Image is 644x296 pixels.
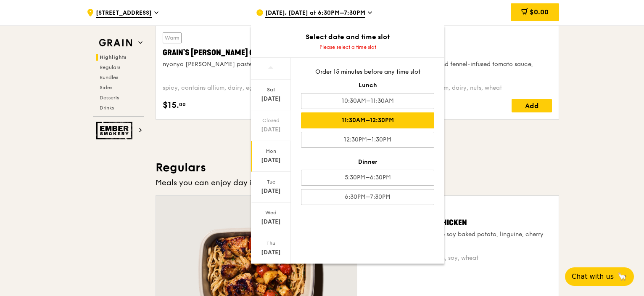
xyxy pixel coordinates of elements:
[96,122,135,139] img: Ember Smokery web logo
[252,125,290,134] div: [DATE]
[252,148,290,155] div: Mon
[252,187,290,195] div: [DATE]
[252,86,290,93] div: Sat
[163,32,182,43] div: Warm
[252,248,290,257] div: [DATE]
[252,218,290,226] div: [DATE]
[364,254,552,262] div: high protein, contains allium, soy, wheat
[368,84,552,92] div: pescatarian, contains allium, dairy, nuts, wheat
[252,95,290,103] div: [DATE]
[617,272,627,282] span: 🦙
[96,9,152,18] span: [STREET_ADDRESS]
[512,99,552,112] div: Add
[100,64,120,70] span: Regulars
[100,75,118,80] span: Bundles
[301,158,434,166] div: Dinner
[100,95,119,101] span: Desserts
[156,177,559,189] div: Meals you can enjoy day in day out.
[301,170,434,186] div: 5:30PM–6:30PM
[572,272,614,282] span: Chat with us
[252,179,290,185] div: Tue
[301,93,434,109] div: 10:30AM–11:30AM
[179,101,186,108] span: 00
[163,84,347,92] div: spicy, contains allium, dairy, egg, soy, wheat
[364,217,552,229] div: Honey Duo Mustard Chicken
[565,267,634,286] button: Chat with us🦙
[265,9,365,18] span: [DATE], [DATE] at 6:30PM–7:30PM
[163,47,347,59] div: Grain's [PERSON_NAME] Chicken Stew (and buns)
[100,54,127,60] span: Highlights
[100,105,114,111] span: Drinks
[368,47,552,59] div: Marinara Fish Pasta
[368,60,552,77] div: oven-baked dory, onion and fennel-infused tomato sauce, linguine
[251,44,444,51] div: Please select a time slot
[301,189,434,205] div: 6:30PM–7:30PM
[301,81,434,90] div: Lunch
[301,112,434,128] div: 11:30AM–12:30PM
[163,99,179,112] span: $15.
[251,32,444,42] div: Select date and time slot
[530,8,549,16] span: $0.00
[252,209,290,216] div: Wed
[96,35,135,51] img: Grain web logo
[252,117,290,124] div: Closed
[100,85,112,91] span: Sides
[301,132,434,148] div: 12:30PM–1:30PM
[252,156,290,165] div: [DATE]
[364,230,552,247] div: house-blend mustard, maple soy baked potato, linguine, cherry tomato
[252,240,290,247] div: Thu
[301,68,434,76] div: Order 15 minutes before any time slot
[163,60,347,69] div: nyonya [PERSON_NAME] paste, mini bread roll, roasted potato
[156,160,559,175] h3: Regulars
